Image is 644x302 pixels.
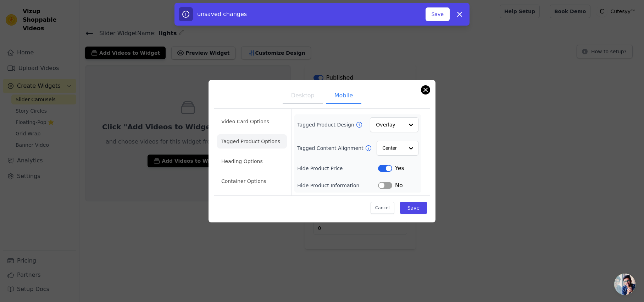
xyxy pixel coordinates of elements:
[217,134,287,149] li: Tagged Product Options
[395,164,404,173] span: Yes
[400,202,427,214] button: Save
[297,145,365,152] label: Tagged Content Alignment
[283,88,323,104] button: Desktop
[614,274,635,295] div: Open chat
[197,11,247,17] span: unsaved changes
[297,121,355,128] label: Tagged Product Design
[371,202,394,214] button: Cancel
[426,7,450,21] button: Save
[297,182,378,189] label: Hide Product Information
[217,154,287,168] li: Heading Options
[421,86,430,94] button: Close modal
[217,114,287,129] li: Video Card Options
[326,88,361,104] button: Mobile
[217,174,287,188] li: Container Options
[297,165,378,172] label: Hide Product Price
[395,181,403,190] span: No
